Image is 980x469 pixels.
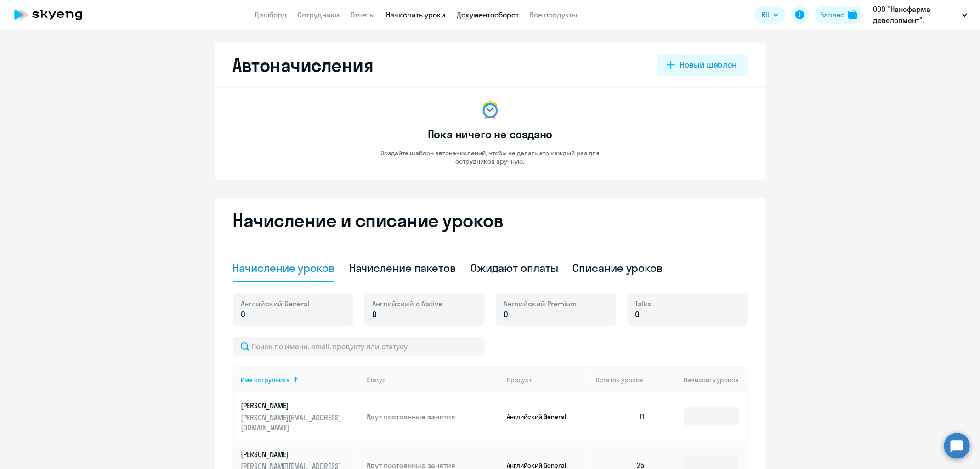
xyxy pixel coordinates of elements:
span: Остаток уроков [596,376,643,384]
h2: Автоначисления [233,54,374,76]
p: Английский General [507,412,576,421]
a: Отчеты [351,10,375,19]
div: Статус [366,376,499,384]
p: [PERSON_NAME] [241,449,344,459]
td: 11 [589,392,653,441]
div: Начисление уроков [233,260,334,275]
input: Поиск по имени, email, продукту или статусу [233,337,485,356]
div: Баланс [820,9,844,20]
div: Остаток уроков [596,376,653,384]
div: Ожидают оплаты [470,260,558,275]
th: Начислить уроков [652,367,746,392]
div: Продукт [507,376,589,384]
div: Новый шаблон [680,59,737,71]
img: balance [848,10,857,19]
div: Имя сотрудника [241,376,290,384]
h2: Начисление и списание уроков [233,209,748,232]
a: Дашборд [255,10,287,19]
p: Создайте шаблон автоначислений, чтобы не делать это каждый раз для сотрудников вручную. [362,149,619,165]
p: [PERSON_NAME][EMAIL_ADDRESS][DOMAIN_NAME] [241,412,344,433]
a: [PERSON_NAME][PERSON_NAME][EMAIL_ADDRESS][DOMAIN_NAME] [241,401,359,433]
span: 0 [373,309,377,321]
div: Статус [366,376,386,384]
button: Балансbalance [815,6,863,24]
img: no-data [479,99,501,121]
p: ООО "Нанофарма девелопмент", НАНОФАРМА ДЕВЕЛОПМЕНТ, ООО [873,4,958,26]
button: Новый шаблон [657,54,747,76]
a: Начислить уроки [386,10,446,19]
p: [PERSON_NAME] [241,401,344,411]
div: Списание уроков [573,260,663,275]
a: Документооборот [457,10,519,19]
a: Все продукты [530,10,578,19]
div: Продукт [507,376,532,384]
p: Идут постоянные занятия [366,412,499,422]
span: 0 [241,309,246,321]
span: Английский Premium [504,299,577,309]
span: 0 [504,309,509,321]
div: Начисление пакетов [349,260,456,275]
h3: Пока ничего не создано [428,127,553,141]
span: Talks [635,299,652,309]
span: Английский General [241,299,310,309]
a: Сотрудники [298,10,340,19]
span: 0 [635,309,640,321]
div: Имя сотрудника [241,376,359,384]
span: Английский с Native [373,299,443,309]
span: RU [761,9,770,20]
button: ООО "Нанофарма девелопмент", НАНОФАРМА ДЕВЕЛОПМЕНТ, ООО [868,4,972,26]
button: RU [755,6,785,24]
